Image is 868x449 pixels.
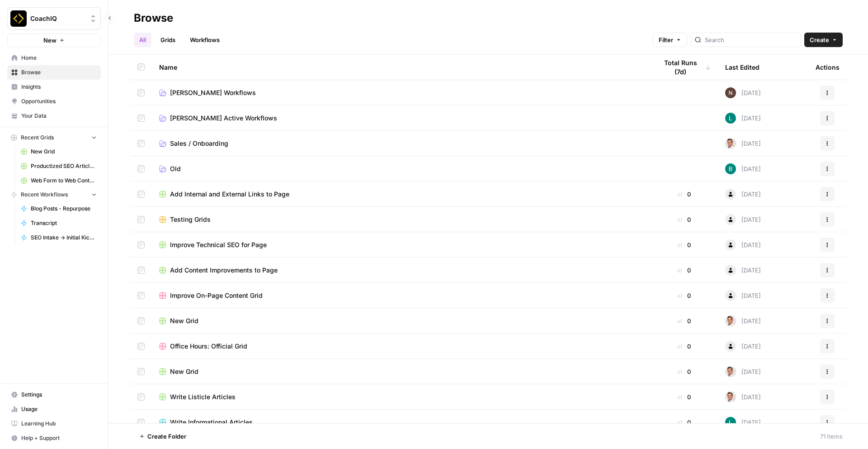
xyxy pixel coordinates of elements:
[657,316,711,325] div: 0
[725,366,736,377] img: iclt3c5rah9tov7rs62xbb7icb5d
[170,215,211,224] span: Testing Grids
[159,316,643,325] a: New Grid
[21,420,97,428] span: Learning Hub
[31,219,97,227] span: Transcript
[7,80,101,94] a: Insights
[134,33,151,47] a: All
[725,55,759,80] div: Last Edited
[159,367,643,376] a: New Grid
[159,55,643,80] div: Name
[7,188,101,201] button: Recent Workflows
[159,266,643,275] a: Add Content Improvements to Page
[725,341,761,352] div: [DATE]
[31,177,97,185] span: Web Form to Web Content Grid
[816,55,840,80] div: Actions
[21,54,97,62] span: Home
[170,164,181,173] span: Old
[657,291,711,300] div: 0
[155,33,181,47] a: Grids
[170,291,263,300] span: Improve On-Page Content Grid
[159,392,643,401] a: Write Listicle Articles
[170,240,267,249] span: Improve Technical SEO for Page
[725,113,761,124] div: [DATE]
[21,434,97,442] span: Help + Support
[725,214,761,225] div: [DATE]
[170,392,236,401] span: Write Listicle Articles
[43,36,57,45] span: New
[725,265,761,276] div: [DATE]
[159,418,643,427] a: Write Informational Articles
[657,190,711,199] div: 0
[21,68,97,76] span: Browse
[17,159,101,173] a: Productized SEO Article Writer Grid
[17,144,101,159] a: New Grid
[657,55,711,80] div: Total Runs (7d)
[17,230,101,245] a: SEO Intake -> Initial Kickoff Report
[725,315,736,326] img: iclt3c5rah9tov7rs62xbb7icb5d
[170,418,253,427] span: Write Informational Articles
[657,266,711,275] div: 0
[21,97,97,105] span: Opportunities
[21,191,68,199] span: Recent Workflows
[705,35,797,44] input: Search
[7,7,101,30] button: Workspace: CoachIQ
[21,405,97,413] span: Usage
[657,367,711,376] div: 0
[7,109,101,123] a: Your Data
[657,240,711,249] div: 0
[170,266,278,275] span: Add Content Improvements to Page
[159,342,643,351] a: Office Hours: Official Grid
[810,35,829,44] span: Create
[170,114,277,123] span: [PERSON_NAME] Active Workflows
[159,240,643,249] a: Improve Technical SEO for Page
[725,315,761,326] div: [DATE]
[725,87,736,98] img: 8dy09jy3d4c9apcf7ylh39axontq
[725,417,761,428] div: [DATE]
[725,392,761,402] div: [DATE]
[159,291,643,300] a: Improve On-Page Content Grid
[30,14,85,23] span: CoachIQ
[7,33,101,47] button: New
[170,342,247,351] span: Office Hours: Official Grid
[7,51,101,65] a: Home
[21,83,97,91] span: Insights
[657,392,711,401] div: 0
[725,366,761,377] div: [DATE]
[653,33,687,47] button: Filter
[170,316,198,325] span: New Grid
[725,392,736,402] img: iclt3c5rah9tov7rs62xbb7icb5d
[159,139,643,148] a: Sales / Onboarding
[170,190,289,199] span: Add Internal and External Links to Page
[7,387,101,402] a: Settings
[7,131,101,144] button: Recent Grids
[725,290,761,301] div: [DATE]
[170,139,228,148] span: Sales / Onboarding
[184,33,225,47] a: Workflows
[725,189,761,200] div: [DATE]
[31,162,97,170] span: Productized SEO Article Writer Grid
[725,417,736,428] img: 1z2oxwasq0s1vng2rt3x66kmcmx4
[7,402,101,416] a: Usage
[21,112,97,120] span: Your Data
[17,216,101,230] a: Transcript
[725,113,736,124] img: 1z2oxwasq0s1vng2rt3x66kmcmx4
[17,201,101,216] a: Blog Posts - Repurpose
[725,163,736,174] img: 831h7p35mpg5cx3oncmsgr7agk9r
[159,164,643,173] a: Old
[725,138,736,149] img: iclt3c5rah9tov7rs62xbb7icb5d
[7,94,101,109] a: Opportunities
[725,239,761,250] div: [DATE]
[21,134,54,142] span: Recent Grids
[820,432,843,441] div: 71 Items
[159,88,643,97] a: [PERSON_NAME] Workflows
[659,35,673,44] span: Filter
[170,88,256,97] span: [PERSON_NAME] Workflows
[7,416,101,431] a: Learning Hub
[725,138,761,149] div: [DATE]
[657,342,711,351] div: 0
[159,190,643,199] a: Add Internal and External Links to Page
[31,148,97,156] span: New Grid
[7,65,101,80] a: Browse
[147,432,186,441] span: Create Folder
[159,215,643,224] a: Testing Grids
